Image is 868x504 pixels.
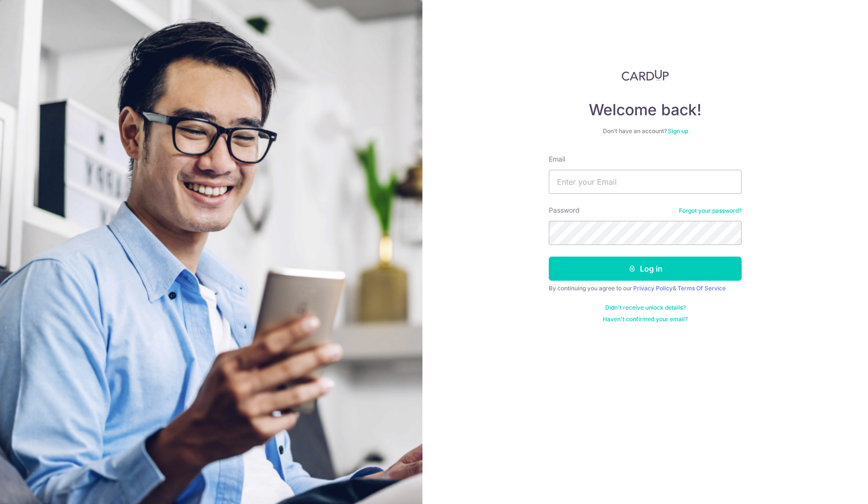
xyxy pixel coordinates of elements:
[678,285,726,292] a: Terms Of Service
[549,285,742,292] div: By continuing you agree to our &
[549,100,742,120] h4: Welcome back!
[633,285,673,292] a: Privacy Policy
[679,207,742,215] a: Forgot your password?
[622,69,669,81] img: CardUp Logo
[605,304,686,312] a: Didn't receive unlock details?
[668,127,688,135] a: Sign up
[603,315,688,323] a: Haven't confirmed your email?
[549,257,742,281] button: Log in
[549,170,742,194] input: Enter your Email
[549,127,742,135] div: Don’t have an account?
[549,154,565,164] label: Email
[549,205,580,215] label: Password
